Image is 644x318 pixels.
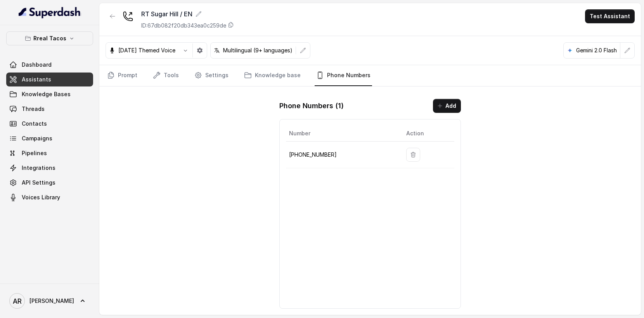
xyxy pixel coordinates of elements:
a: Assistants [6,73,93,86]
a: Pipelines [6,146,93,160]
button: Rreal Tacos [6,31,93,45]
a: Settings [193,65,230,86]
button: Test Assistant [585,9,635,23]
a: Integrations [6,161,93,175]
span: Integrations [22,164,55,172]
a: Tools [151,65,180,86]
p: [DATE] Themed Voice [118,47,175,54]
svg: google logo [567,47,573,54]
th: Action [400,126,454,142]
a: Knowledge base [242,65,302,86]
p: Multilingual (9+ languages) [223,47,293,54]
span: API Settings [22,179,55,187]
span: Contacts [22,120,47,128]
div: RT Sugar Hill / EN [141,9,234,19]
a: Dashboard [6,58,93,72]
span: Knowledge Bases [22,90,71,98]
a: Threads [6,102,93,116]
a: Campaigns [6,131,93,145]
a: Contacts [6,117,93,131]
a: [PERSON_NAME] [6,290,93,312]
p: Rreal Tacos [33,34,66,43]
a: Prompt [106,65,139,86]
span: Dashboard [22,61,52,69]
span: Voices Library [22,194,60,201]
p: Gemini 2.0 Flash [576,47,617,54]
span: Assistants [22,76,51,83]
button: Add [433,99,461,113]
text: AR [13,297,22,305]
p: [PHONE_NUMBER] [289,150,394,159]
th: Number [286,126,400,142]
h1: Phone Numbers ( 1 ) [279,100,344,112]
span: Pipelines [22,149,47,157]
a: Voices Library [6,190,93,204]
span: Threads [22,105,45,113]
span: Campaigns [22,135,52,142]
span: [PERSON_NAME] [29,297,74,305]
a: Knowledge Bases [6,87,93,101]
p: ID: 67db082f20db343ea0c259de [141,22,226,29]
nav: Tabs [106,65,635,86]
a: Phone Numbers [315,65,372,86]
img: light.svg [19,6,81,19]
a: API Settings [6,176,93,190]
